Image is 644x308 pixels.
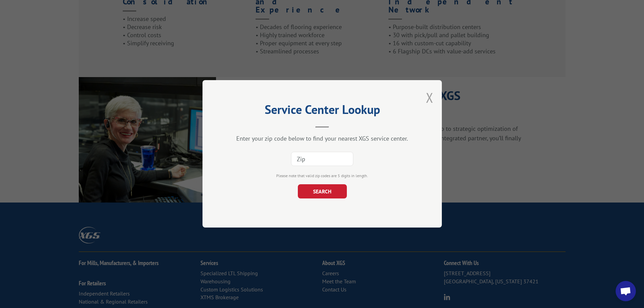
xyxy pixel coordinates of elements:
h2: Service Center Lookup [236,105,408,118]
div: Enter your zip code below to find your nearest XGS service center. [236,135,408,143]
button: SEARCH [297,185,347,199]
div: Open chat [616,281,636,301]
button: Close modal [426,89,433,106]
input: Zip [291,152,353,166]
div: Please note that valid zip codes are 5 digits in length. [236,173,408,179]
